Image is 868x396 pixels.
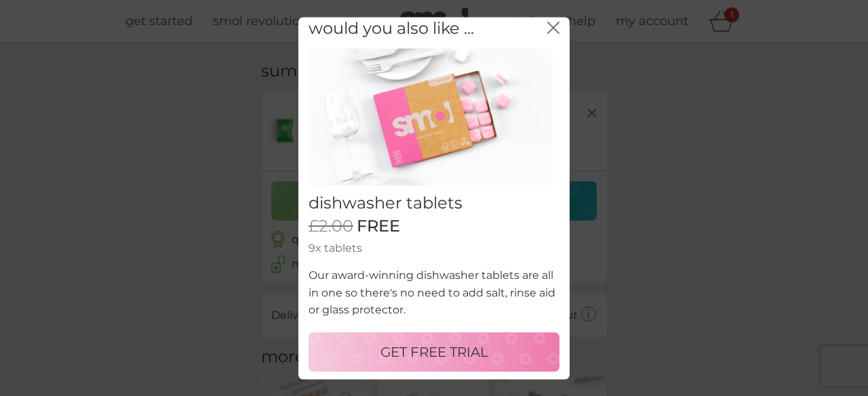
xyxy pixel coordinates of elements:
[547,21,559,35] button: close
[309,239,559,257] p: 9x tablets
[309,194,559,213] h2: dishwasher tablets
[309,267,559,319] p: Our award-winning dishwasher tablets are all in one so there's no need to add salt, rinse aid or ...
[357,216,400,236] span: FREE
[380,341,488,363] p: GET FREE TRIAL
[309,216,353,236] span: £2.00
[309,332,559,372] button: GET FREE TRIAL
[309,18,474,38] h2: would you also like ...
